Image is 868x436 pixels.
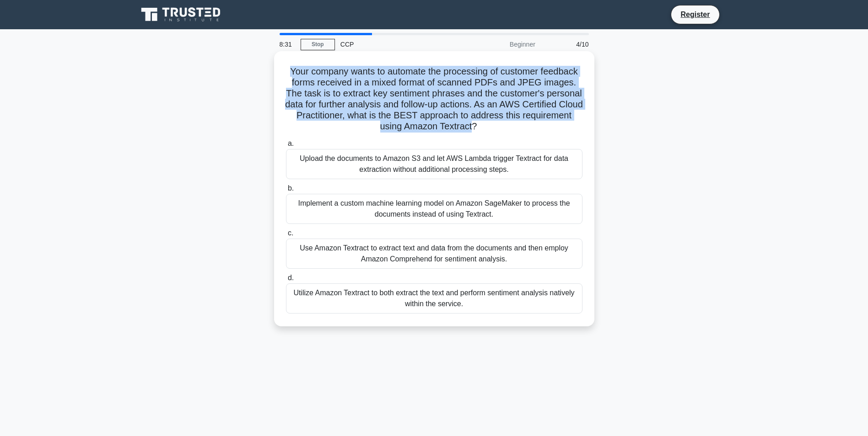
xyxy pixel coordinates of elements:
[286,149,582,179] div: Upload the documents to Amazon S3 and let AWS Lambda trigger Textract for data extraction without...
[286,283,582,314] div: Utilize Amazon Textract to both extract the text and perform sentiment analysis natively within t...
[274,35,301,53] div: 8:31
[288,139,294,147] span: a.
[288,274,294,282] span: d.
[301,39,335,50] a: Stop
[286,194,582,224] div: Implement a custom machine learning model on Amazon SageMaker to process the documents instead of...
[335,35,461,53] div: CCP
[286,239,582,269] div: Use Amazon Textract to extract text and data from the documents and then employ Amazon Comprehend...
[461,35,541,53] div: Beginner
[541,35,594,53] div: 4/10
[285,66,583,133] h5: Your company wants to automate the processing of customer feedback forms received in a mixed form...
[288,229,293,237] span: c.
[675,9,715,20] a: Register
[288,184,294,192] span: b.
